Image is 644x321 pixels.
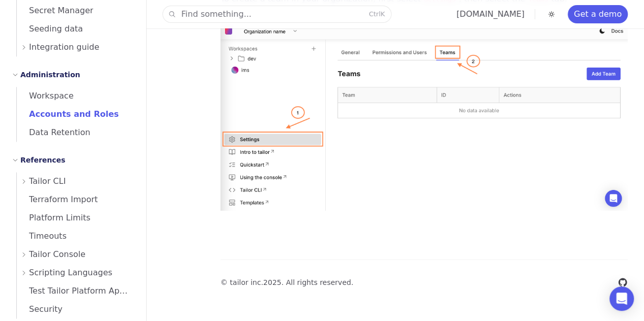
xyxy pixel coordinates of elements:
[17,24,83,34] span: Seeding data
[163,6,391,22] button: Find something...CtrlK
[609,286,634,311] div: Open Intercom Messenger
[17,87,134,106] a: Workspace
[17,305,63,314] span: Security
[369,10,380,18] kbd: Ctrl
[17,228,134,246] a: Timeouts
[220,23,628,211] img: Console Create New Workspace Modal
[380,10,385,18] kbd: K
[17,110,119,119] span: Accounts and Roles
[29,175,66,189] span: Tailor CLI
[17,20,134,39] a: Seeding data
[17,128,90,138] span: Data Retention
[20,154,65,167] h2: References
[17,301,134,319] a: Security
[17,209,134,228] a: Platform Limits
[20,69,80,81] h2: Administration
[17,195,98,205] span: Terraform Import
[17,106,134,124] a: Accounts and Roles
[17,282,134,301] a: Test Tailor Platform Apps
[17,91,73,101] span: Workspace
[17,232,67,241] span: Timeouts
[17,213,91,223] span: Platform Limits
[29,266,113,280] span: Scripting Languages
[29,41,99,55] span: Integration guide
[17,124,134,142] a: Data Retention
[17,286,129,296] span: Test Tailor Platform Apps
[220,276,353,288] p: © tailor inc. 2025 . All rights reserved.
[568,5,628,23] a: Get a demo
[17,2,134,20] a: Secret Manager
[456,9,524,19] a: [DOMAIN_NAME]
[545,8,557,20] button: Toggle dark mode
[17,191,134,209] a: Terraform Import
[17,6,93,16] span: Secret Manager
[29,248,86,262] span: Tailor Console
